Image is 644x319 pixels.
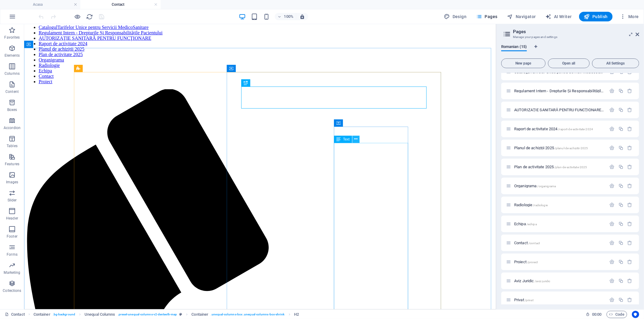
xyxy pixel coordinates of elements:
span: Code [609,311,624,318]
div: Duplicate [618,297,623,302]
button: 100% [275,13,296,20]
div: Raport de activitate 2024/raport-de-activitate-2024 [512,127,607,131]
p: Tables [7,144,18,148]
button: New page [501,58,546,68]
div: Remove [627,107,633,112]
span: /planul-de-achizitii-2025 [555,147,588,150]
p: Collections [3,288,21,293]
span: Click to open page [514,279,550,283]
h6: 100% [284,13,293,20]
span: . unequal-columns-box .unequal-columns-box-shrink [211,311,284,318]
div: Duplicate [618,278,623,283]
span: /raport-de-activitate-2024 [558,128,593,131]
div: Settings [610,164,615,169]
button: Pages [474,12,500,21]
span: Design [444,14,467,20]
div: Settings [610,221,615,226]
p: Accordion [4,125,21,130]
span: Click to open page [514,184,556,188]
span: Click to open page [514,146,588,150]
div: Duplicate [618,221,623,226]
div: Settings [610,126,615,131]
div: Regulament Intern - Drepturile Și Responsabilitățile Pacientului [512,89,607,93]
span: Click to select. Double-click to edit [85,311,115,318]
p: Features [5,162,19,166]
button: All Settings [592,58,639,68]
p: Header [6,216,18,221]
span: /privat [525,298,533,302]
p: Favorites [4,35,20,40]
div: Settings [610,259,615,264]
div: Settings [610,278,615,283]
div: Echipa/echipa [512,222,607,226]
span: Navigator [507,14,536,20]
span: Text [343,137,350,141]
p: Slider [8,198,17,203]
span: Click to open page [514,260,538,264]
span: Click to open page [514,298,533,302]
span: Click to open page [514,203,548,207]
p: Marketing [4,270,20,275]
div: Duplicate [618,240,623,245]
span: /echipa [527,223,537,226]
p: Content [5,89,19,94]
span: /radiologie [533,204,548,207]
div: Duplicate [618,202,623,207]
span: /proiect [527,261,538,264]
p: Elements [5,53,20,58]
button: Usercentrics [632,311,639,318]
span: /contact [528,242,540,245]
span: . bg-background [53,311,75,318]
div: Language Tabs [501,45,639,56]
div: Settings [610,202,615,207]
span: Pages [476,14,497,20]
div: Remove [627,145,633,150]
span: More [620,14,639,20]
span: /organigrama [537,185,556,188]
p: Images [6,180,18,185]
h2: Pages [513,29,639,34]
span: Click to select. Double-click to edit [294,311,299,318]
span: Publish [584,14,608,20]
span: Click to open page [514,222,537,226]
div: Proiect/proiect [512,260,607,264]
div: Settings [610,297,615,302]
div: Settings [610,107,615,112]
div: Duplicate [618,126,623,131]
p: Columns [5,71,20,76]
button: Design [442,12,469,21]
button: reload [86,13,93,20]
span: Open all [551,62,587,65]
i: This element is a customizable preset [179,313,182,316]
div: Remove [627,240,633,245]
div: Remove [627,88,633,93]
div: Settings [610,183,615,188]
span: /aviz-juridic [535,280,550,283]
button: AI Writer [543,12,574,21]
h4: Contact [80,1,161,8]
div: Duplicate [618,183,623,188]
div: Planul de achiziții 2025/planul-de-achizitii-2025 [512,146,607,150]
div: Remove [627,164,633,169]
div: Duplicate [618,259,623,264]
div: Contact/contact [512,241,607,245]
div: Settings [610,145,615,150]
div: Duplicate [618,107,623,112]
p: Boxes [7,107,17,112]
span: Click to select. Double-click to edit [34,311,50,318]
div: Remove [627,221,633,226]
span: Click to select. Double-click to edit [191,311,208,318]
a: Click to cancel selection. Double-click to open Pages [5,311,25,318]
div: Remove [627,259,633,264]
span: AI Writer [546,14,572,20]
span: : [596,312,597,317]
button: Open all [548,58,590,68]
button: Click here to leave preview mode and continue editing [74,13,81,20]
i: Reload page [86,13,93,20]
span: 00 00 [592,311,601,318]
div: Privat/privat [512,298,607,302]
div: Settings [610,240,615,245]
nav: breadcrumb [34,311,299,318]
div: Design (Ctrl+Alt+Y) [442,12,469,21]
div: Remove [627,202,633,207]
